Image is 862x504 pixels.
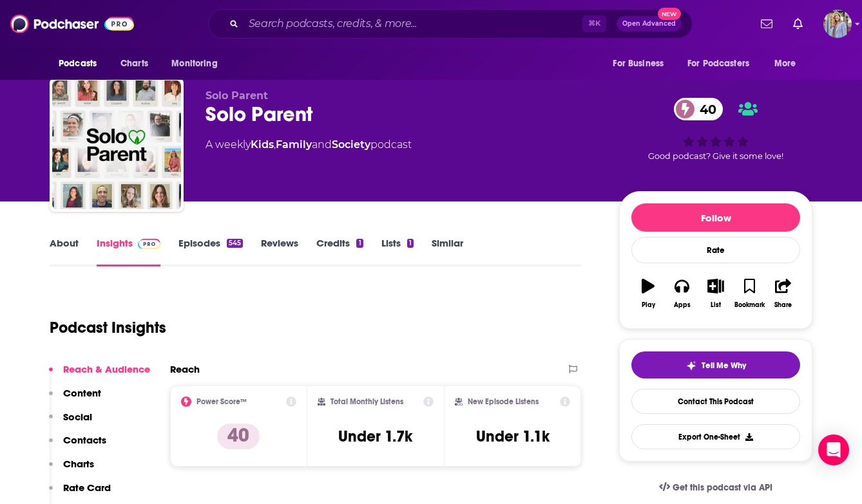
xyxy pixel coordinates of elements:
[432,237,463,266] a: Similar
[604,51,680,76] button: open menu
[112,51,156,76] a: Charts
[52,80,181,209] img: Solo Parent
[50,237,79,266] a: About
[631,424,800,449] button: Export One-Sheet
[622,21,676,27] span: Open Advanced
[208,9,693,39] div: Search podcasts, credits, & more...
[674,301,691,309] div: Apps
[631,270,665,317] button: Play
[686,360,696,371] img: tell me why sparkle
[332,138,370,151] a: Society
[138,239,160,249] img: Podchaser Pro
[227,239,243,248] div: 545
[407,239,414,248] div: 1
[63,387,101,399] p: Content
[665,270,698,317] button: Apps
[823,10,852,38] img: User Profile
[631,351,800,378] button: tell me why sparkleTell Me Why
[613,55,664,73] span: For Business
[774,301,792,309] div: Share
[765,51,812,76] button: open menu
[276,138,312,151] a: Family
[356,239,363,248] div: 1
[50,318,166,337] h1: Podcast Insights
[711,301,721,309] div: List
[217,424,260,449] p: 40
[63,434,106,446] p: Contacts
[63,458,94,470] p: Charts
[251,138,274,151] a: Kids
[631,203,800,232] button: Follow
[206,137,412,153] div: A weekly podcast
[63,411,92,423] p: Social
[631,389,800,414] a: Contact This Podcast
[679,51,768,76] button: open menu
[642,301,655,309] div: Play
[823,10,852,38] span: Logged in as JFMuntsinger
[648,151,783,161] span: Good podcast? Give it some love!
[338,427,412,446] h3: Under 1.7k
[476,427,550,446] h3: Under 1.1k
[120,55,148,73] span: Charts
[316,237,363,266] a: Credits1
[649,472,783,503] a: Get this podcast via API
[162,51,234,76] button: open menu
[767,270,800,317] button: Share
[178,237,243,266] a: Episodes545
[687,98,723,120] span: 40
[756,13,778,35] a: Show notifications dropdown
[699,270,733,317] button: List
[658,8,681,20] span: New
[49,434,106,458] button: Contacts
[734,301,765,309] div: Bookmark
[582,15,606,32] span: ⌘ K
[631,237,800,263] div: Rate
[468,397,539,406] h2: New Episode Listens
[261,237,298,266] a: Reviews
[617,16,682,32] button: Open AdvancedNew
[687,55,749,73] span: For Podcasters
[170,363,200,375] h2: Reach
[206,89,268,102] span: Solo Parent
[244,14,582,34] input: Search podcasts, credits, & more...
[63,363,150,375] p: Reach & Audience
[818,434,849,465] div: Open Intercom Messenger
[788,13,808,35] a: Show notifications dropdown
[312,138,332,151] span: and
[381,237,414,266] a: Lists1
[774,55,796,73] span: More
[733,270,766,317] button: Bookmark
[274,138,276,151] span: ,
[673,482,772,493] span: Get this podcast via API
[49,458,94,481] button: Charts
[674,98,723,120] a: 40
[702,360,746,371] span: Tell Me Why
[823,10,852,38] button: Show profile menu
[619,89,812,169] div: 40Good podcast? Give it some love!
[59,55,97,73] span: Podcasts
[49,411,92,434] button: Social
[171,55,217,73] span: Monitoring
[196,397,247,406] h2: Power Score™
[330,397,403,406] h2: Total Monthly Listens
[49,387,101,411] button: Content
[97,237,160,266] a: InsightsPodchaser Pro
[63,481,111,494] p: Rate Card
[10,12,134,36] img: Podchaser - Follow, Share and Rate Podcasts
[50,51,113,76] button: open menu
[49,363,150,387] button: Reach & Audience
